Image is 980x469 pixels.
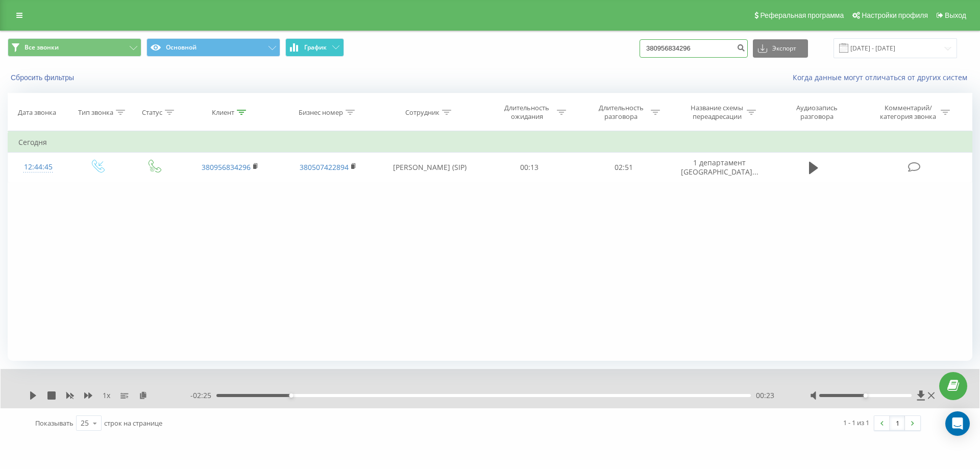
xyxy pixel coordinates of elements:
[500,104,554,121] div: Длительность ожидания
[190,390,216,401] span: - 02:25
[760,11,844,19] span: Реферальная программа
[377,153,482,182] td: [PERSON_NAME] (SIP)
[482,153,576,182] td: 00:13
[142,108,162,117] div: Статус
[146,38,280,57] button: Основной
[862,11,928,19] span: Настройки профиля
[8,38,141,57] button: Все звонки
[202,162,251,172] a: 380956834296
[78,108,113,117] div: Тип звонка
[405,108,439,117] div: Сотрудник
[8,132,972,153] td: Сегодня
[18,157,58,177] div: 12:44:45
[299,108,343,117] div: Бизнес номер
[756,390,774,401] span: 00:23
[212,108,234,117] div: Клиент
[304,44,327,51] span: График
[81,418,89,428] div: 25
[594,104,648,121] div: Длительность разговора
[681,158,758,177] span: 1 департамент [GEOGRAPHIC_DATA]...
[784,104,850,121] div: Аудиозапись разговора
[8,73,79,82] button: Сбросить фильтры
[289,393,293,398] div: Accessibility label
[35,418,73,428] span: Показывать
[753,39,808,58] button: Экспорт
[863,393,867,398] div: Accessibility label
[104,418,162,428] span: строк на странице
[890,416,905,430] a: 1
[878,104,938,121] div: Комментарий/категория звонка
[945,11,966,19] span: Выход
[640,39,748,58] input: Поиск по номеру
[945,411,970,436] div: Open Intercom Messenger
[843,417,869,428] div: 1 - 1 из 1
[793,72,972,82] a: Когда данные могут отличаться от других систем
[24,43,59,52] span: Все звонки
[576,153,670,182] td: 02:51
[18,108,56,117] div: Дата звонка
[300,162,349,172] a: 380507422894
[103,390,110,401] span: 1 x
[285,38,344,57] button: График
[690,104,744,121] div: Название схемы переадресации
